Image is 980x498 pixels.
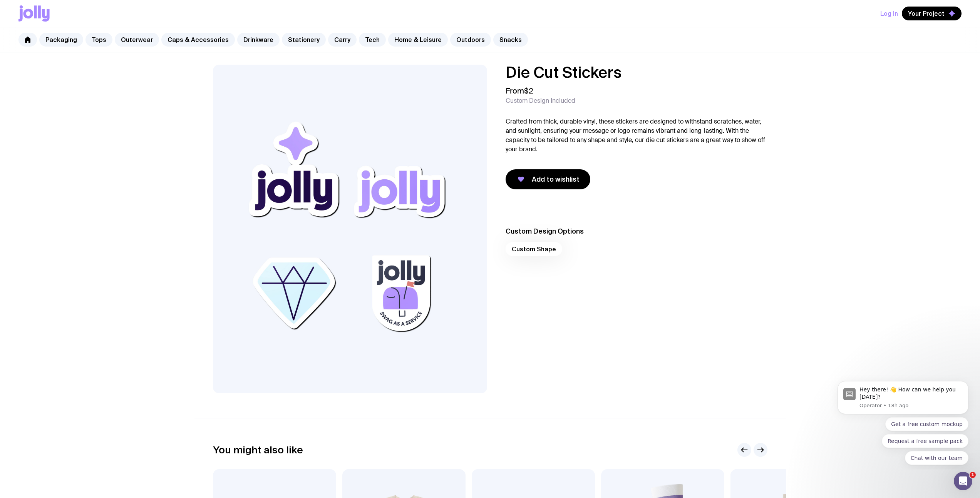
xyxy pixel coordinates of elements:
a: Home & Leisure [388,33,448,47]
a: Tops [85,33,112,47]
a: Stationery [282,33,326,47]
span: 1 [970,472,976,478]
iframe: Intercom live chat [954,472,972,490]
a: Drinkware [237,33,280,47]
h1: Die Cut Stickers [506,65,767,80]
span: From [506,86,533,95]
span: $2 [524,86,533,96]
span: Add to wishlist [532,175,580,184]
p: Crafted from thick, durable vinyl, these stickers are designed to withstand scratches, water, and... [506,117,767,154]
a: Caps & Accessories [161,33,235,47]
span: Custom Design Included [506,97,575,105]
a: Tech [359,33,386,47]
a: Packaging [39,33,83,47]
a: Outdoors [450,33,491,47]
h2: You might also like [213,444,303,456]
button: Your Project [902,7,962,20]
span: Your Project [908,10,945,17]
a: Snacks [493,33,528,47]
a: Outerwear [115,33,159,47]
iframe: Intercom notifications message [826,374,980,470]
button: Log In [880,7,898,20]
h3: Custom Design Options [506,227,767,236]
button: Add to wishlist [506,169,590,189]
a: Carry [328,33,357,47]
